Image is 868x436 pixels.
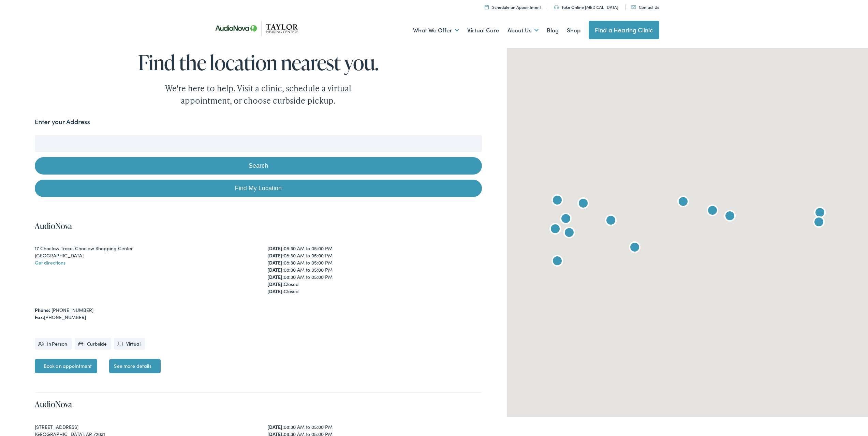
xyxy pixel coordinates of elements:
[547,222,563,238] div: AudioNova
[35,338,72,350] li: In Person
[267,259,284,266] strong: [DATE]:
[35,314,482,321] div: [PHONE_NUMBER]
[267,273,284,280] strong: [DATE]:
[549,254,565,270] div: AudioNova
[267,252,284,259] strong: [DATE]:
[35,423,249,431] div: [STREET_ADDRESS]
[467,18,499,43] a: Virtual Care
[52,306,93,313] a: [PHONE_NUMBER]
[114,338,145,350] li: Virtual
[267,245,284,252] strong: [DATE]:
[35,220,72,231] a: AudioNova
[567,18,580,43] a: Shop
[507,18,539,43] a: About Us
[267,423,284,430] strong: [DATE]:
[811,215,827,231] div: Taylor Hearing Centers by AudioNova
[267,266,284,273] strong: [DATE]:
[35,245,249,252] div: 17 Choctaw Trace, Choctaw Shopping Center
[109,359,160,373] a: See more details
[35,180,482,197] a: Find My Location
[267,245,482,295] div: 08:30 AM to 05:00 PM 08:30 AM to 05:00 PM 08:30 AM to 05:00 PM 08:30 AM to 05:00 PM 08:30 AM to 0...
[485,5,489,9] img: utility icon
[267,288,284,295] strong: [DATE]:
[589,21,659,39] a: Find a Hearing Clinic
[149,82,367,107] div: We're here to help. Visit a clinic, schedule a virtual appointment, or choose curbside pickup.
[35,135,482,152] input: Enter your address or zip code
[554,5,559,9] img: utility icon
[603,213,619,229] div: AudioNova
[35,399,72,410] a: AudioNova
[722,209,738,225] div: AudioNova
[413,18,459,43] a: What We Offer
[547,18,559,43] a: Blog
[812,205,828,222] div: Taylor Hearing Centers by AudioNova
[267,281,284,287] strong: [DATE]:
[561,225,577,242] div: AudioNova
[631,4,659,10] a: Contact Us
[35,51,482,74] h1: Find the location nearest you.
[35,359,98,373] a: Book an appointment
[549,193,565,209] div: AudioNova
[35,252,249,259] div: [GEOGRAPHIC_DATA]
[575,196,591,212] div: AudioNova
[35,306,50,313] strong: Phone:
[35,117,90,127] label: Enter your Address
[631,5,636,9] img: utility icon
[35,314,44,320] strong: Fax:
[554,4,618,10] a: Take Online [MEDICAL_DATA]
[35,157,482,175] button: Search
[75,338,112,350] li: Curbside
[675,194,691,211] div: AudioNova
[35,259,65,266] a: Get directions
[485,4,541,10] a: Schedule an Appointment
[627,240,643,256] div: AudioNova
[558,211,574,228] div: AudioNova
[704,203,721,220] div: AudioNova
